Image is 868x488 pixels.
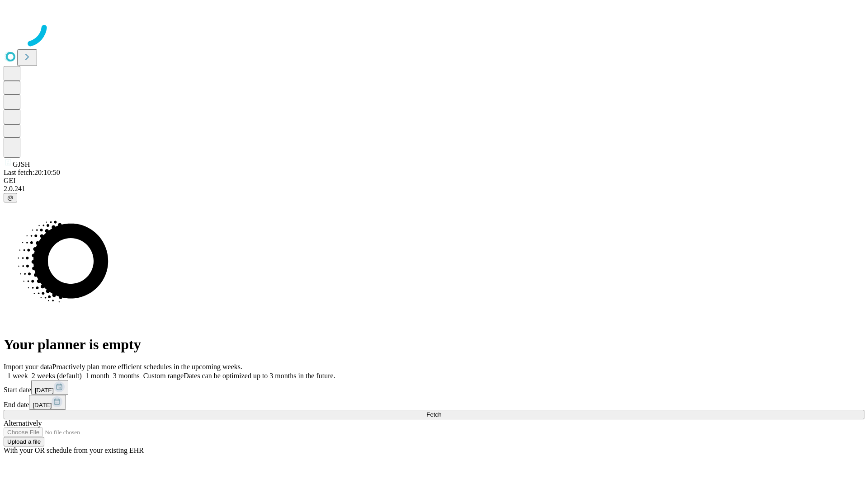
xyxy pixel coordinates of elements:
[4,193,17,202] button: @
[143,372,184,380] span: Custom range
[7,372,28,380] span: 1 week
[4,419,42,427] span: Alternatively
[4,185,864,193] div: 2.0.241
[52,363,242,371] span: Proactively plan more efficient schedules in the upcoming weeks.
[4,380,864,395] div: Start date
[7,194,14,201] span: @
[33,402,52,408] span: [DATE]
[4,336,864,353] h1: Your planner is empty
[4,169,60,176] span: Last fetch: 20:10:50
[13,160,30,168] span: GJSH
[4,395,864,410] div: End date
[113,372,140,380] span: 3 months
[85,372,109,380] span: 1 month
[35,387,54,394] span: [DATE]
[426,411,441,418] span: Fetch
[4,177,864,185] div: GEI
[184,372,335,380] span: Dates can be optimized up to 3 months in the future.
[4,410,864,419] button: Fetch
[32,372,82,380] span: 2 weeks (default)
[31,380,68,395] button: [DATE]
[4,437,44,446] button: Upload a file
[4,446,144,454] span: With your OR schedule from your existing EHR
[4,363,52,371] span: Import your data
[29,395,66,410] button: [DATE]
